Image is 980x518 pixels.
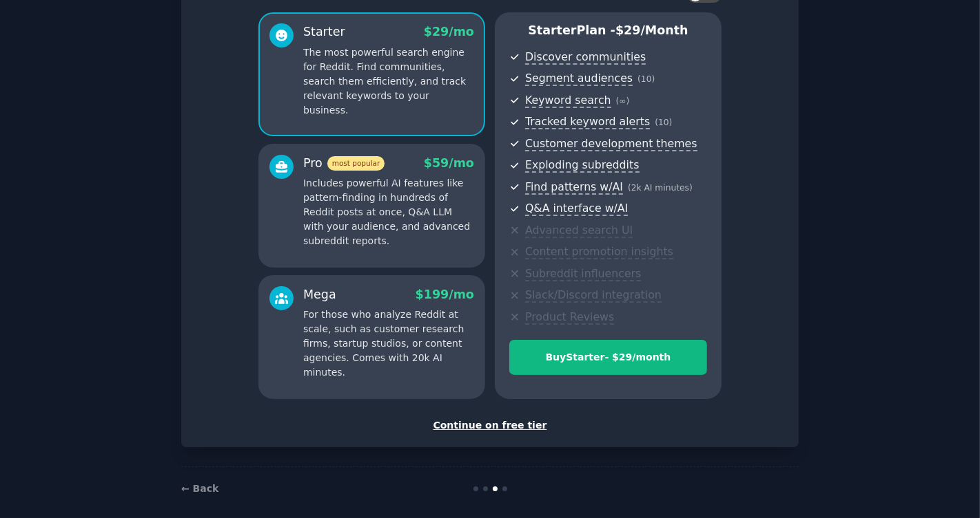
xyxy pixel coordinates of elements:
span: Product Reviews [525,310,614,325]
span: Content promotion insights [525,245,673,259]
span: Advanced search UI [525,224,633,238]
span: $ 59 /mo [424,156,474,170]
span: $ 29 /month [615,23,688,37]
div: Continue on free tier [196,418,784,433]
div: Mega [303,286,336,303]
p: The most powerful search engine for Reddit. Find communities, search them efficiently, and track ... [303,45,474,118]
a: ← Back [181,483,218,494]
span: Discover communities [525,50,646,65]
span: Subreddit influencers [525,267,641,281]
span: ( 2k AI minutes ) [628,183,693,193]
span: Keyword search [525,94,611,108]
span: ( 10 ) [637,74,655,84]
span: Find patterns w/AI [525,180,623,195]
div: Starter [303,23,345,41]
p: Starter Plan - [509,22,707,39]
p: For those who analyze Reddit at scale, such as customer research firms, startup studios, or conte... [303,307,474,380]
span: $ 29 /mo [424,25,474,39]
span: ( 10 ) [655,118,672,127]
span: most popular [327,156,385,171]
span: ( ∞ ) [616,96,630,106]
button: BuyStarter- $29/month [509,340,707,375]
span: Slack/Discord integration [525,288,662,303]
div: Buy Starter - $ 29 /month [510,350,706,365]
span: Exploding subreddits [525,158,639,173]
p: Includes powerful AI features like pattern-finding in hundreds of Reddit posts at once, Q&A LLM w... [303,176,474,248]
div: Pro [303,155,385,172]
span: Segment audiences [525,72,633,86]
span: Customer development themes [525,137,697,151]
span: Tracked keyword alerts [525,115,650,129]
span: Q&A interface w/AI [525,202,628,216]
span: $ 199 /mo [416,288,474,301]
